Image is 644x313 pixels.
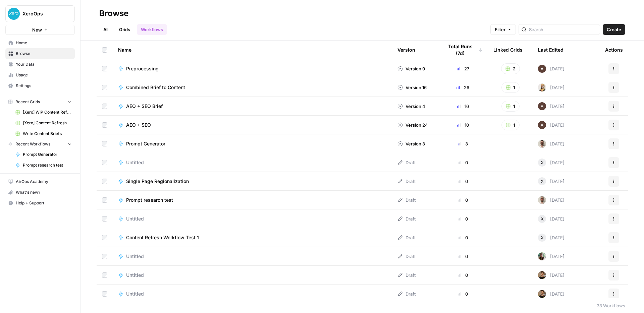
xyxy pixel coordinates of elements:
img: wtbmvrjo3qvncyiyitl6zoukl9gz [538,65,546,73]
a: Untitled [118,215,387,222]
div: 0 [443,234,483,241]
div: What's new? [6,187,74,197]
div: Draft [397,253,416,260]
span: Home [16,40,72,46]
span: X [541,159,544,166]
img: zb84x8s0occuvl3br2ttumd0rm88 [538,140,546,148]
button: Recent Grids [5,97,75,107]
a: Home [5,38,75,48]
span: AEO + SEO Brief [126,103,163,110]
span: Untitled [126,253,144,260]
div: [DATE] [538,271,565,279]
div: Version 16 [397,84,427,91]
a: Prompt research test [118,197,387,203]
a: Prompt Generator [12,149,75,160]
a: Untitled [118,159,387,166]
a: Prompt Generator [118,140,387,147]
a: Content Refresh Workflow Test 1 [118,234,387,241]
div: 0 [443,197,483,203]
a: Usage [5,70,75,80]
button: 2 [501,63,520,74]
a: All [99,24,112,35]
img: ygsh7oolkwauxdw54hskm6m165th [538,83,546,91]
a: [Xero] WIP Content Refresh [12,107,75,118]
div: Draft [397,197,416,203]
button: New [5,25,75,35]
span: XeroOps [22,10,63,17]
div: 26 [443,84,483,91]
img: 36rz0nf6lyfqsoxlb67712aiq2cf [538,290,546,298]
img: hhvb4k0o6taho4k3f09lr9vlf6ca [538,252,546,260]
div: [DATE] [538,290,565,298]
img: zb84x8s0occuvl3br2ttumd0rm88 [538,196,546,204]
button: What's new? [5,187,75,198]
div: Version 24 [397,122,428,128]
button: 1 [501,101,520,112]
div: Last Edited [538,41,563,59]
span: X [541,178,544,185]
img: wtbmvrjo3qvncyiyitl6zoukl9gz [538,121,546,129]
div: 0 [443,178,483,185]
div: Total Runs (7d) [443,41,483,59]
div: Browse [99,8,128,19]
span: Usage [16,72,72,78]
a: Combined Brief to Content [118,84,387,91]
a: AEO + SEO [118,122,387,128]
img: wtbmvrjo3qvncyiyitl6zoukl9gz [538,102,546,110]
span: AirOps Academy [16,179,72,185]
div: [DATE] [538,159,565,167]
span: Prompt research test [126,197,173,203]
span: AEO + SEO [126,122,151,128]
div: Version 3 [397,140,425,147]
div: [DATE] [538,65,565,73]
button: Filter [490,24,516,35]
span: Content Refresh Workflow Test 1 [126,234,199,241]
div: Draft [397,272,416,278]
span: Single Page Regionalization [126,178,189,185]
a: Untitled [118,253,387,260]
button: Workspace: XeroOps [5,5,75,22]
div: [DATE] [538,140,565,148]
span: Prompt Generator [126,140,165,147]
span: Write Content Briefs [23,131,72,137]
div: [DATE] [538,102,565,110]
button: Help + Support [5,198,75,208]
a: Prompt research test [12,160,75,171]
div: [DATE] [538,177,565,185]
div: Draft [397,159,416,166]
span: Untitled [126,291,144,297]
span: Untitled [126,159,144,166]
a: Untitled [118,272,387,278]
a: Workflows [137,24,167,35]
a: [Xero] Content Refresh [12,118,75,128]
div: 16 [443,103,483,110]
a: Single Page Regionalization [118,178,387,185]
div: Version 4 [397,103,425,110]
span: Your Data [16,61,72,67]
div: 0 [443,215,483,222]
span: X [541,234,544,241]
div: 0 [443,272,483,278]
div: Linked Grids [493,41,523,59]
span: Settings [16,83,72,89]
button: Create [603,24,625,35]
div: [DATE] [538,196,565,204]
div: [DATE] [538,121,565,129]
a: Write Content Briefs [12,128,75,139]
a: Browse [5,48,75,59]
input: Search [529,26,597,33]
span: Prompt research test [23,162,72,168]
div: [DATE] [538,83,565,91]
span: Prompt Generator [23,151,72,158]
button: 1 [501,82,520,93]
div: 0 [443,159,483,166]
span: Help + Support [16,200,72,206]
div: 3 [443,140,483,147]
a: Your Data [5,59,75,70]
div: Draft [397,178,416,185]
a: Untitled [118,291,387,297]
div: [DATE] [538,215,565,223]
div: 10 [443,122,483,128]
div: [DATE] [538,252,565,260]
button: Recent Workflows [5,139,75,149]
